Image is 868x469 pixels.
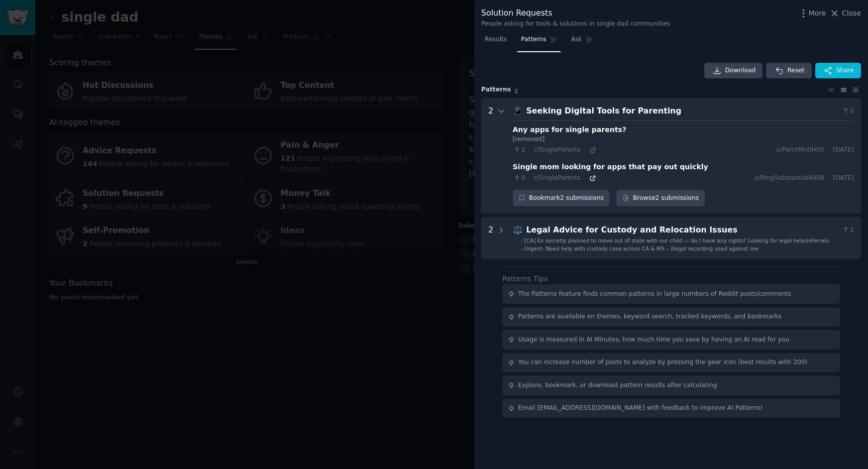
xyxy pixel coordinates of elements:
[529,147,530,154] span: ·
[481,20,670,29] div: People asking for tools & solutions in single dad communities
[836,66,854,75] span: Share
[529,175,530,182] span: ·
[725,66,756,75] span: Download
[488,105,493,207] div: 2
[524,246,758,252] span: Urgent: Need help with custody case across CA & MS – illegal recording used against me
[829,8,861,19] button: Close
[481,85,511,94] span: Pattern s
[524,238,831,244] span: [CA] Ex secretly planned to move out of state with our child — do I have any rights? Looking for ...
[754,174,824,183] span: u/RingSubstantial4008
[798,8,826,19] button: More
[513,190,610,207] div: Bookmark 2 submissions
[787,66,804,75] span: Reset
[809,8,826,19] span: More
[513,225,523,234] span: ⚖️
[513,190,610,207] button: Bookmark2 submissions
[513,135,854,144] div: [removed]
[518,404,764,413] div: Email [EMAIL_ADDRESS][DOMAIN_NAME] with feedback to improve AI Patterns!
[513,106,523,115] span: 📱
[517,32,560,52] a: Patterns
[513,125,626,135] div: Any apps for single parents?
[513,162,708,172] div: Single mom looking for apps that pay out quickly
[833,174,854,183] span: [DATE]
[513,174,525,183] span: 0
[815,63,861,79] button: Share
[616,190,704,207] a: Browse2 submissions
[502,275,548,283] label: Patterns Tips
[776,146,824,155] span: u/ParntMntlHlth
[584,147,586,154] span: ·
[842,8,861,19] span: Close
[485,35,507,44] span: Results
[571,35,582,44] span: Ask
[534,174,580,181] span: r/SingleParents
[518,335,790,344] div: Usage is measured in AI Minutes, how much time you save by having an AI read for you
[704,63,763,79] a: Download
[521,35,546,44] span: Patterns
[534,146,580,153] span: r/SingleParents
[513,146,525,155] span: 2
[488,224,493,252] div: 2
[518,290,792,299] div: The Patterns feature finds common patterns in large numbers of Reddit posts/comments
[518,381,717,390] div: Explore, bookmark, or download pattern results after calculating
[828,174,830,183] span: ·
[568,32,596,52] a: Ask
[833,146,854,155] span: [DATE]
[518,358,808,367] div: You can increase number of posts to analyze by pressing the gear icon (best results with 200)
[828,146,830,155] span: ·
[526,224,838,237] div: Legal Advice for Custody and Relocation Issues
[841,106,854,115] span: 2
[481,32,510,52] a: Results
[526,105,838,118] div: Seeking Digital Tools for Parenting
[841,226,854,235] span: 2
[520,237,522,244] div: -
[481,7,670,20] div: Solution Requests
[766,63,811,79] button: Reset
[514,88,518,94] span: 2
[518,312,782,321] div: Patterns are available on themes, keyword search, tracked keywords, and bookmarks
[584,175,586,182] span: ·
[520,245,522,252] div: -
